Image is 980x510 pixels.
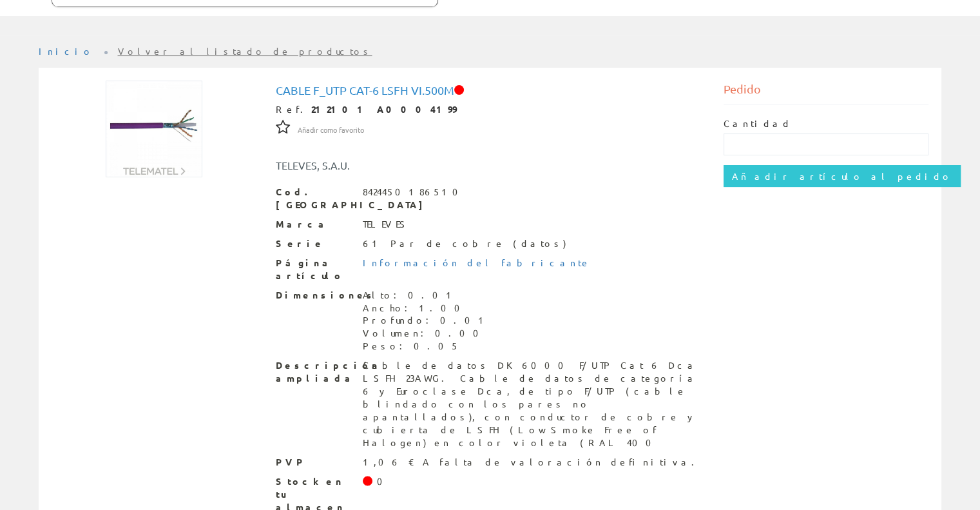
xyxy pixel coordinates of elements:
div: TELEVES [363,218,411,231]
a: Añadir como favorito [298,123,364,135]
a: Información del fabricante [363,257,591,268]
a: Volver al listado de productos [118,45,372,57]
span: PVP [276,456,353,469]
span: Dimensiones [276,289,353,302]
label: Cantidad [724,117,792,130]
div: 0 [377,475,390,488]
span: Página artículo [276,257,353,282]
img: Foto artículo Cable F_UTP CAT-6 Lsfh VI.500m (150x150) [106,81,202,177]
span: Añadir como favorito [298,125,364,135]
span: Marca [276,218,353,231]
div: 8424450186510 [363,186,466,199]
div: TELEVES, S.A.U. [266,158,528,173]
input: Añadir artículo al pedido [724,165,961,187]
div: 61 Par de cobre (datos) [363,237,566,250]
div: 1,06 € A falta de valoración definitiva. [363,456,702,469]
div: Alto: 0.01 [363,289,489,302]
div: Pedido [724,81,928,104]
a: Inicio [39,45,93,57]
strong: 212101 A0004199 [311,103,457,115]
h1: Cable F_UTP CAT-6 Lsfh VI.500m [276,84,705,97]
span: Descripción ampliada [276,359,353,385]
div: Cable de datos DK6000 F/UTP Cat 6 Dca LSFH 23AWG. Cable de datos de categoría 6 y Euroclase Dca, ... [363,359,705,449]
div: Ancho: 1.00 [363,302,489,315]
div: Volumen: 0.00 [363,327,489,340]
div: Peso: 0.05 [363,340,489,353]
span: Cod. [GEOGRAPHIC_DATA] [276,186,353,211]
div: Ref. [276,103,705,116]
div: Profundo: 0.01 [363,314,489,327]
span: Serie [276,237,353,250]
